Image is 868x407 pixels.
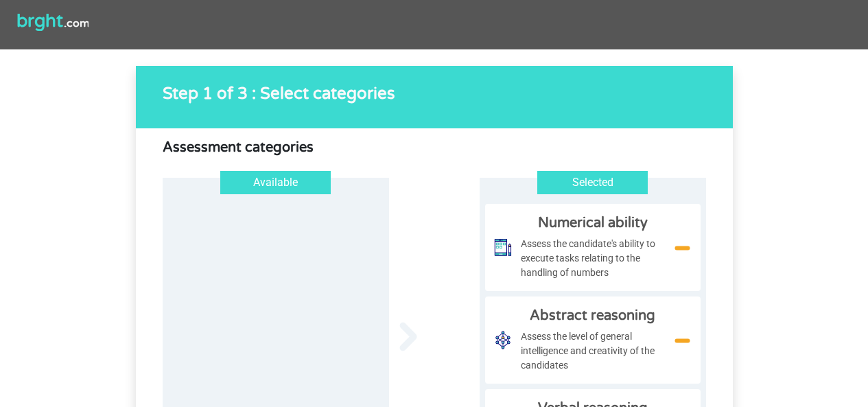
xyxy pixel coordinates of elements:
[521,329,664,373] span: Assess the level of general intelligence and creativity of the candidates
[16,15,89,28] a: brght .com
[521,215,664,231] h5: Numerical ability
[485,322,521,358] img: abstract_reasoning.svg
[521,237,664,280] span: Assess the candidate's ability to execute tasks relating to the handling of numbers
[64,16,90,30] tspan: .com
[399,322,417,351] img: assessment_arrow.svg
[521,307,664,324] h5: Abstract reasoning
[163,139,471,156] h5: Assessment categories
[537,171,648,194] div: Selected
[220,171,331,194] div: Available
[675,338,690,343] img: assessment_minus.svg
[163,84,723,104] h4: Step 1 of 3 : Select categories
[675,246,690,251] img: assessment_minus.svg
[16,10,63,32] tspan: brght
[485,229,521,265] img: numerical_ability.svg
